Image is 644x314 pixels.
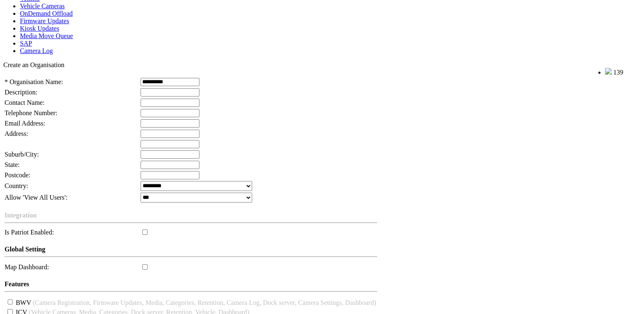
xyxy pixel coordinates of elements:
td: Is Patriot Enabled: [4,228,139,237]
span: Address: [5,130,28,137]
span: Country: [5,182,28,189]
a: Kiosk Updates [20,25,59,32]
span: Integration [5,212,36,219]
span: Contact Name: [5,99,44,106]
span: Postcode: [5,171,30,179]
a: Media Move Queue [20,32,73,39]
span: Map Dashboard: [5,263,49,271]
span: * Organisation Name: [5,78,63,85]
span: Description: [5,89,37,96]
span: Global Setting [5,246,45,253]
span: Features [5,280,29,287]
span: (Camera Registration, Firmware Updates, Media, Categories, Retention, Camera Log, Dock server, Ca... [33,299,376,306]
span: Create an Organisation [3,61,64,68]
a: OnDemand Offload [20,10,73,17]
span: State: [5,161,19,168]
a: SAP [20,40,32,47]
a: Camera Log [20,47,53,54]
a: Firmware Updates [20,17,69,24]
span: BWV [16,299,31,306]
a: Vehicle Cameras [20,2,65,10]
img: bell25.png [605,68,612,75]
span: Allow 'View All Users': [5,194,68,201]
span: Email Address: [5,120,45,127]
span: 139 [613,69,623,76]
span: Welcome, Aqil (Administrator) [521,68,589,75]
span: Telephone Number: [5,109,57,116]
span: Suburb/City: [5,151,39,158]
